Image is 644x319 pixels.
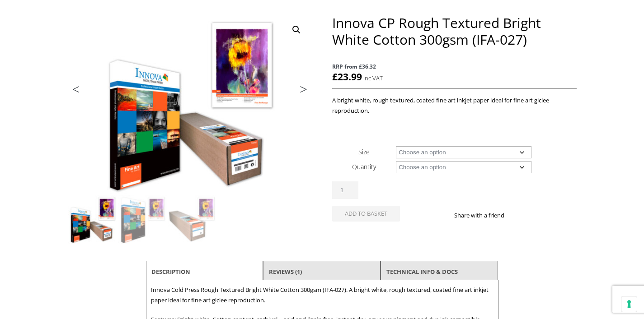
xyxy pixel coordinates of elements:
img: Innova CP Rough Textured Bright White Cotton 300gsm (IFA-027) - Image 3 [168,195,216,244]
label: Size [358,148,370,156]
img: email sharing button [537,212,544,219]
button: Add to basket [332,206,400,222]
span: RRP from £36.32 [332,61,576,72]
p: Share with a friend [454,210,515,221]
h1: Innova CP Rough Textured Bright White Cotton 300gsm (IFA-027) [332,14,576,48]
span: £ [332,70,338,83]
p: Innova Cold Press Rough Textured Bright White Cotton 300gsm (IFA-027). A bright white, rough text... [151,285,494,305]
bdi: 23.99 [332,70,362,83]
label: Quantity [352,162,376,171]
img: Innova CP Rough Textured Bright White Cotton 300gsm (IFA-027) - Image 2 [118,195,167,244]
a: TECHNICAL INFO & DOCS [386,264,458,280]
p: A bright white, rough textured, coated fine art inkjet paper ideal for fine art giclee reproduction. [332,95,576,116]
a: Description [151,264,190,280]
img: facebook sharing button [515,212,522,219]
a: Reviews (1) [269,264,302,280]
a: View full-screen image gallery [288,22,305,38]
button: Your consent preferences for tracking technologies [621,296,637,312]
img: twitter sharing button [526,212,533,219]
input: Product quantity [332,181,358,199]
img: Innova CP Rough Textured Bright White Cotton 300gsm (IFA-027) [68,195,117,244]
